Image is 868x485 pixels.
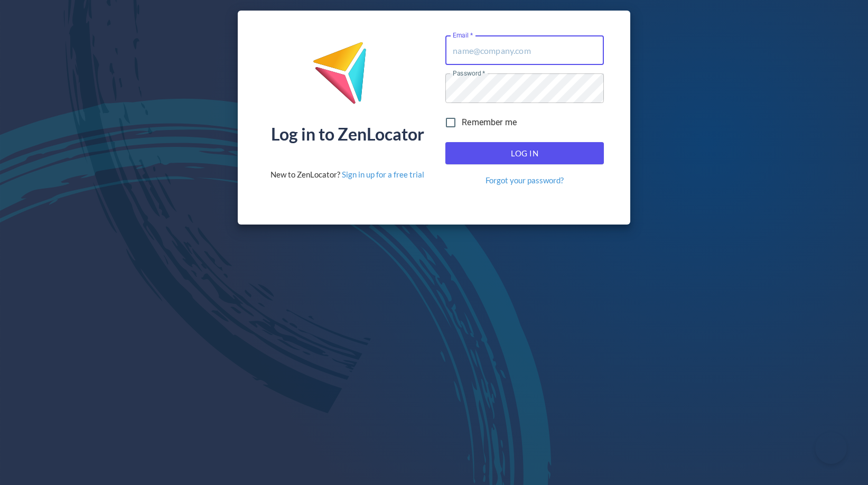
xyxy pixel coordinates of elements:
[342,170,424,179] a: Sign in up for a free trial
[445,142,604,164] button: Log In
[486,175,564,186] a: Forgot your password?
[815,432,847,464] iframe: Toggle Customer Support
[270,169,424,180] div: New to ZenLocator?
[271,126,424,143] div: Log in to ZenLocator
[312,41,383,113] img: ZenLocator
[445,35,604,65] input: name@company.com
[457,146,592,160] span: Log In
[462,116,517,129] span: Remember me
